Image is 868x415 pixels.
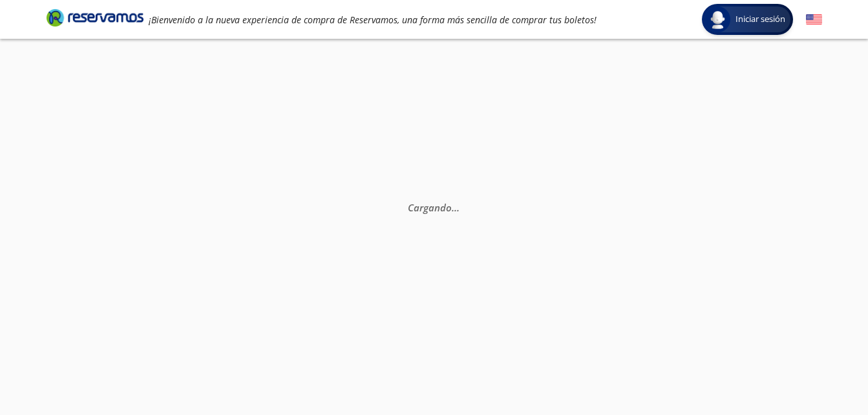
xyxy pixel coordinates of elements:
[457,201,460,214] span: .
[47,8,143,31] a: Brand Logo
[149,14,597,26] em: ¡Bienvenido a la nueva experiencia de compra de Reservamos, una forma más sencilla de comprar tus...
[47,8,143,27] i: Brand Logo
[806,12,822,28] button: English
[454,201,457,214] span: .
[408,201,460,214] em: Cargando
[452,201,454,214] span: .
[730,13,790,26] span: Iniciar sesión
